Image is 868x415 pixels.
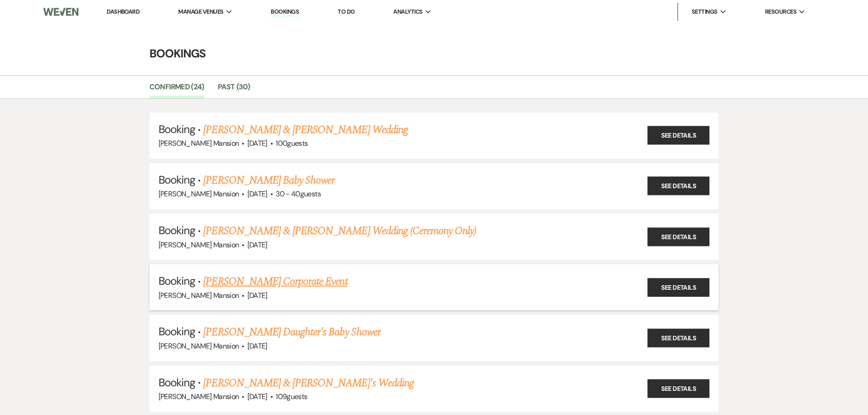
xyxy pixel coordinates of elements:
[159,375,195,389] span: Booking
[159,189,239,199] span: [PERSON_NAME] Mansion
[159,223,195,237] span: Booking
[247,138,267,148] span: [DATE]
[393,7,422,16] span: Analytics
[43,2,78,21] img: Weven Logo
[106,46,762,61] h4: Bookings
[276,392,307,401] span: 109 guests
[159,240,239,250] span: [PERSON_NAME] Mansion
[647,227,709,246] a: See Details
[247,240,267,250] span: [DATE]
[647,379,709,398] a: See Details
[247,341,267,351] span: [DATE]
[149,81,204,98] a: Confirmed (24)
[765,7,796,16] span: Resources
[247,392,267,401] span: [DATE]
[203,172,334,189] a: [PERSON_NAME] Baby Shower
[276,189,321,199] span: 30 - 40 guests
[178,7,223,16] span: Manage Venues
[159,173,195,187] span: Booking
[159,341,239,351] span: [PERSON_NAME] Mansion
[159,392,239,401] span: [PERSON_NAME] Mansion
[247,189,267,199] span: [DATE]
[159,324,195,338] span: Booking
[247,291,267,300] span: [DATE]
[647,126,709,145] a: See Details
[692,7,718,16] span: Settings
[159,138,239,148] span: [PERSON_NAME] Mansion
[218,81,250,98] a: Past (30)
[276,138,308,148] span: 100 guests
[647,328,709,347] a: See Details
[647,278,709,297] a: See Details
[647,177,709,195] a: See Details
[203,273,347,290] a: [PERSON_NAME] Corporate Event
[159,122,195,136] span: Booking
[203,375,414,391] a: [PERSON_NAME] & [PERSON_NAME]'s Wedding
[107,8,139,15] a: Dashboard
[203,122,407,138] a: [PERSON_NAME] & [PERSON_NAME] Wedding
[271,8,299,16] a: Bookings
[338,8,354,15] a: To Do
[159,291,239,300] span: [PERSON_NAME] Mansion
[203,324,380,340] a: [PERSON_NAME] Daughter's Baby Shower
[159,274,195,288] span: Booking
[203,223,476,239] a: [PERSON_NAME] & [PERSON_NAME] Wedding (Ceremony Only)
